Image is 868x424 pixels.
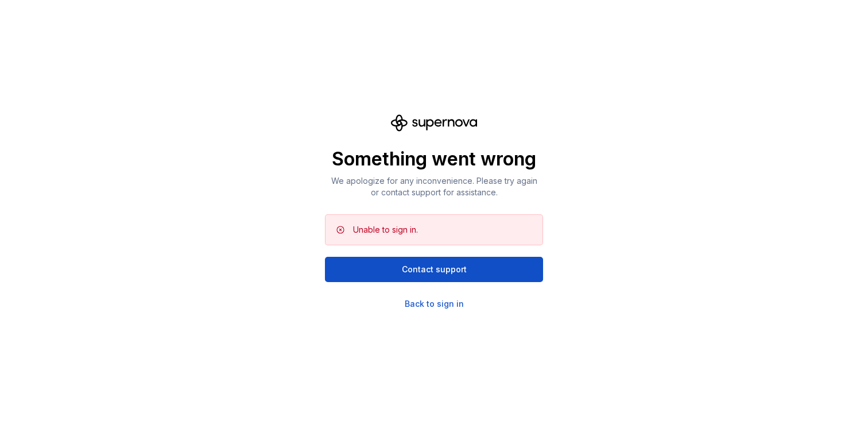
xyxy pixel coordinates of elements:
span: Contact support [402,264,467,275]
p: Something went wrong [325,148,543,171]
a: Back to sign in [405,298,464,310]
p: We apologize for any inconvenience. Please try again or contact support for assistance. [325,175,543,198]
div: Unable to sign in. [353,224,418,236]
button: Contact support [325,257,543,282]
